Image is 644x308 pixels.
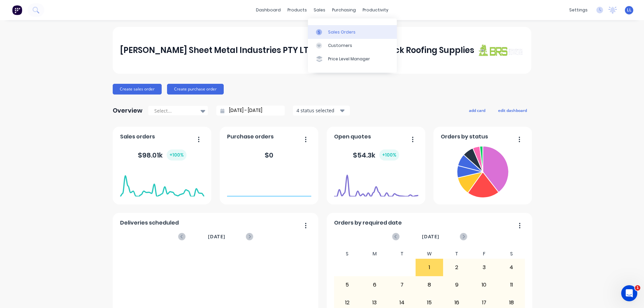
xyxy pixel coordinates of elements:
[120,133,155,141] span: Sales orders
[498,259,525,276] div: 4
[498,276,525,293] div: 11
[498,249,525,259] div: S
[443,249,471,259] div: T
[441,133,488,141] span: Orders by status
[120,219,179,227] span: Deliveries scheduled
[310,5,329,15] div: sales
[477,44,524,56] img: J A Sheet Metal Industries PTY LTD trading as Brunswick Roofing Supplies
[361,276,388,293] div: 6
[293,106,350,116] button: 4 status selected
[471,276,497,293] div: 10
[635,285,640,291] span: 1
[416,276,443,293] div: 8
[329,5,359,15] div: purchasing
[389,276,416,293] div: 7
[470,249,498,259] div: F
[167,149,186,161] div: + 100 %
[443,259,470,276] div: 2
[334,133,371,141] span: Open quotes
[416,259,443,276] div: 1
[138,149,186,161] div: $ 98.01k
[328,56,370,62] div: Price Level Manager
[621,285,637,301] iframe: Intercom live chat
[465,106,490,115] button: add card
[359,5,392,15] div: productivity
[422,233,439,240] span: [DATE]
[113,84,162,95] button: Create sales order
[627,7,632,13] span: LL
[388,249,416,259] div: T
[208,233,225,240] span: [DATE]
[12,5,22,15] img: Factory
[471,259,497,276] div: 3
[334,249,361,259] div: S
[308,25,397,39] a: Sales Orders
[443,276,470,293] div: 9
[328,29,356,35] div: Sales Orders
[328,43,352,49] div: Customers
[416,249,443,259] div: W
[265,150,273,160] div: $ 0
[167,84,224,95] button: Create purchase order
[120,44,474,57] div: [PERSON_NAME] Sheet Metal Industries PTY LTD trading as Brunswick Roofing Supplies
[334,276,361,293] div: 5
[297,107,339,114] div: 4 status selected
[284,5,310,15] div: products
[308,39,397,52] a: Customers
[361,249,388,259] div: M
[566,5,591,15] div: settings
[253,5,284,15] a: dashboard
[379,149,399,161] div: + 100 %
[494,106,531,115] button: edit dashboard
[308,52,397,66] a: Price Level Manager
[353,149,399,161] div: $ 54.3k
[227,133,274,141] span: Purchase orders
[113,104,143,117] div: Overview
